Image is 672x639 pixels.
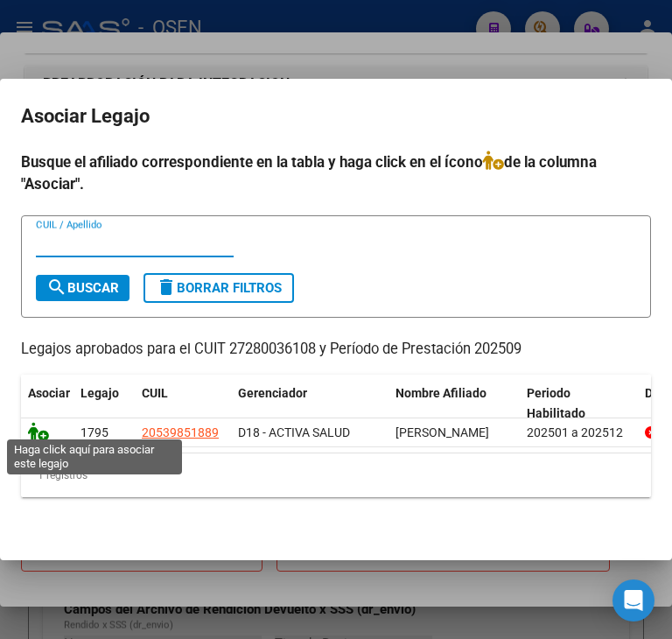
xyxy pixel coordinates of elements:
h4: Busque el afiliado correspondiente en la tabla y haga click en el ícono de la columna "Asociar". [21,151,651,196]
div: 202501 a 202512 [527,423,631,443]
button: Borrar Filtros [143,273,294,303]
div: Open Intercom Messenger [612,579,654,621]
span: Borrar Filtros [156,280,282,296]
mat-icon: delete [156,277,177,298]
datatable-header-cell: Asociar [21,375,73,432]
span: 1795 [80,425,108,439]
h2: Asociar Legajo [21,100,651,133]
span: Legajo [80,386,119,400]
span: Gerenciador [238,386,307,400]
div: 1 registros [21,453,651,497]
span: D18 - ACTIVA SALUD [238,425,350,439]
datatable-header-cell: Gerenciador [231,375,388,432]
span: Periodo Habilitado [527,386,585,420]
span: 20539851889 [142,425,219,439]
span: CUIL [142,386,168,400]
datatable-header-cell: Nombre Afiliado [388,375,520,432]
datatable-header-cell: Legajo [73,375,135,432]
datatable-header-cell: Periodo Habilitado [520,375,638,432]
span: Buscar [46,280,119,296]
span: Nombre Afiliado [395,386,486,400]
datatable-header-cell: CUIL [135,375,231,432]
mat-icon: search [46,277,67,298]
button: Buscar [36,275,129,301]
span: DELGADO TOBIAS FARID [395,425,489,439]
span: Asociar [28,386,70,400]
p: Legajos aprobados para el CUIT 27280036108 y Período de Prestación 202509 [21,339,651,361]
